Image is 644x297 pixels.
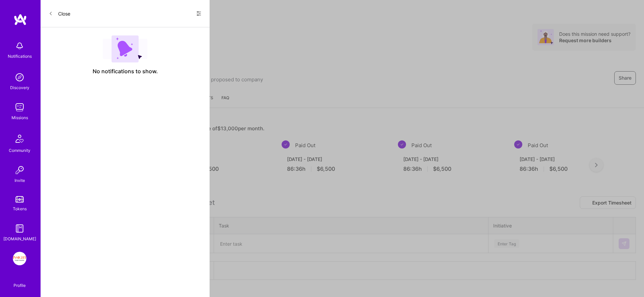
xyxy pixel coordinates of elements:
img: Community [11,131,28,147]
button: Close [49,8,70,19]
span: No notifications to show. [93,68,158,75]
div: Invite [15,177,25,184]
img: guide book [13,222,26,235]
img: bell [13,39,26,53]
img: discovery [13,71,26,84]
div: Community [9,147,30,154]
div: [DOMAIN_NAME] [3,235,36,242]
a: Profile [11,275,28,288]
div: Tokens [13,205,27,212]
img: logo [14,13,27,26]
div: Profile [14,282,26,288]
a: Insight Partners: Data & AI - Sourcing [11,252,28,265]
img: tokens [16,196,24,202]
div: Missions [11,114,28,121]
div: Notifications [8,53,32,60]
img: teamwork [13,101,26,114]
img: Invite [13,163,26,177]
img: empty [103,35,147,62]
img: Insight Partners: Data & AI - Sourcing [13,252,26,265]
div: Discovery [10,84,29,91]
